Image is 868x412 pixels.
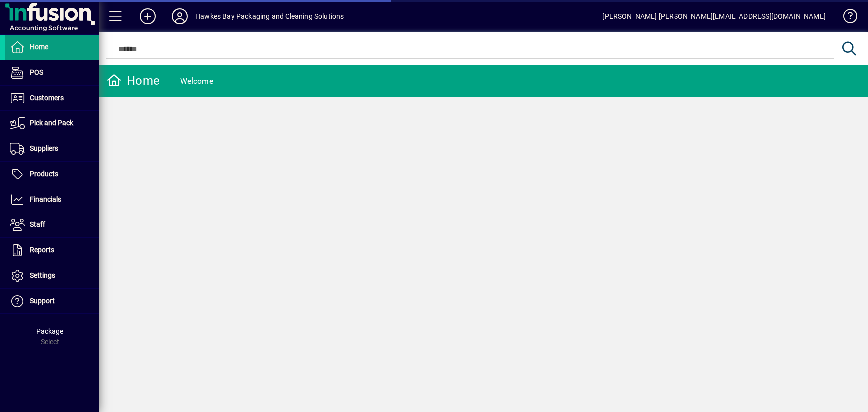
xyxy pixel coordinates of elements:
span: Financials [30,195,61,203]
span: POS [30,68,43,76]
span: Reports [30,246,54,254]
a: Suppliers [5,136,99,161]
a: Knowledge Base [836,2,856,34]
a: Pick and Pack [5,111,99,136]
span: Home [30,43,48,51]
span: Staff [30,220,45,228]
a: Products [5,162,99,187]
a: Support [5,289,99,313]
button: Profile [164,7,195,25]
a: Reports [5,238,99,263]
a: Staff [5,212,99,237]
div: [PERSON_NAME] [PERSON_NAME][EMAIL_ADDRESS][DOMAIN_NAME] [602,8,826,24]
a: Financials [5,187,99,212]
span: Pick and Pack [30,119,73,127]
button: Add [132,7,164,25]
span: Package [36,327,63,335]
div: Welcome [180,73,213,89]
span: Support [30,297,55,305]
span: Products [30,170,58,178]
span: Settings [30,271,55,279]
div: Hawkes Bay Packaging and Cleaning Solutions [195,8,344,24]
a: POS [5,60,99,85]
div: Home [107,73,160,89]
span: Customers [30,94,64,102]
a: Settings [5,263,99,288]
a: Customers [5,86,99,110]
span: Suppliers [30,144,58,152]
